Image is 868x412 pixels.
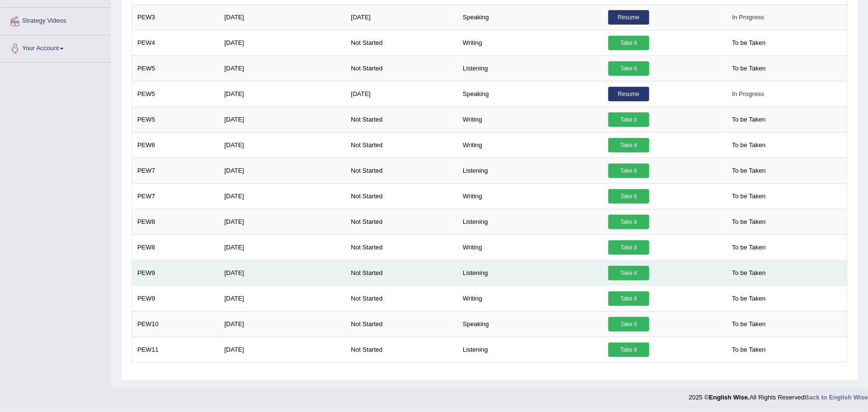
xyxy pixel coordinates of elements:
[457,286,603,311] td: Writing
[727,215,771,229] span: To be Taken
[709,394,749,401] strong: English Wise.
[608,112,649,127] a: Take it
[219,311,346,337] td: [DATE]
[219,107,346,132] td: [DATE]
[608,189,649,204] a: Take it
[457,55,603,81] td: Listening
[457,81,603,107] td: Speaking
[727,266,771,280] span: To be Taken
[132,132,219,158] td: PEW6
[219,234,346,260] td: [DATE]
[132,183,219,209] td: PEW7
[457,107,603,132] td: Writing
[608,266,649,280] a: Take it
[219,260,346,286] td: [DATE]
[219,81,346,107] td: [DATE]
[132,81,219,107] td: PEW5
[219,209,346,234] td: [DATE]
[132,158,219,183] td: PEW7
[457,260,603,286] td: Listening
[727,164,771,178] span: To be Taken
[457,311,603,337] td: Speaking
[346,234,457,260] td: Not Started
[346,311,457,337] td: Not Started
[457,132,603,158] td: Writing
[0,8,110,32] a: Strategy Videos
[346,81,457,107] td: [DATE]
[457,234,603,260] td: Writing
[608,36,649,50] a: Take it
[608,343,649,357] a: Take it
[346,158,457,183] td: Not Started
[132,107,219,132] td: PEW5
[608,87,649,101] a: Resume
[608,164,649,178] a: Take it
[727,36,771,50] span: To be Taken
[132,260,219,286] td: PEW9
[805,394,868,401] a: Back to English Wise
[346,337,457,362] td: Not Started
[132,30,219,55] td: PEW4
[727,343,771,357] span: To be Taken
[608,10,649,25] a: Resume
[132,209,219,234] td: PEW8
[132,286,219,311] td: PEW9
[132,337,219,362] td: PEW11
[457,337,603,362] td: Listening
[219,132,346,158] td: [DATE]
[727,317,771,331] span: To be Taken
[346,4,457,30] td: [DATE]
[608,138,649,152] a: Take it
[219,4,346,30] td: [DATE]
[727,112,771,127] span: To be Taken
[608,240,649,255] a: Take it
[346,183,457,209] td: Not Started
[219,158,346,183] td: [DATE]
[346,132,457,158] td: Not Started
[346,286,457,311] td: Not Started
[457,209,603,234] td: Listening
[132,55,219,81] td: PEW5
[132,234,219,260] td: PEW8
[727,240,771,255] span: To be Taken
[727,291,771,306] span: To be Taken
[608,215,649,229] a: Take it
[608,317,649,331] a: Take it
[0,35,110,59] a: Your Account
[608,291,649,306] a: Take it
[457,30,603,55] td: Writing
[346,55,457,81] td: Not Started
[727,61,771,76] span: To be Taken
[219,55,346,81] td: [DATE]
[346,209,457,234] td: Not Started
[689,388,868,402] div: 2025 © All Rights Reserved
[608,61,649,76] a: Take it
[346,30,457,55] td: Not Started
[219,286,346,311] td: [DATE]
[219,337,346,362] td: [DATE]
[457,183,603,209] td: Writing
[219,183,346,209] td: [DATE]
[219,30,346,55] td: [DATE]
[727,10,769,25] div: In Progress
[132,311,219,337] td: PEW10
[727,189,771,204] span: To be Taken
[132,4,219,30] td: PEW3
[727,138,771,152] span: To be Taken
[457,158,603,183] td: Listening
[346,107,457,132] td: Not Started
[457,4,603,30] td: Speaking
[346,260,457,286] td: Not Started
[727,87,769,101] div: In Progress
